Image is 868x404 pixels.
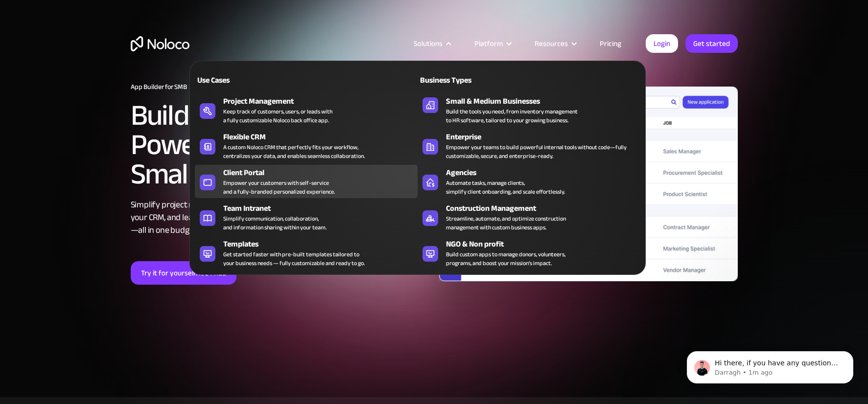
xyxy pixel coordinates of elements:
div: A custom Noloco CRM that perfectly fits your workflow, centralizes your data, and enables seamles... [223,143,365,160]
a: Pricing [587,37,633,50]
div: Build the tools you need, from inventory management to HR software, tailored to your growing busi... [446,107,578,125]
div: Construction Management [446,202,645,214]
div: Agencies [446,167,645,179]
div: Solutions [401,37,462,50]
a: Try it for yourself. It’s FREE [131,261,236,285]
a: Project ManagementKeep track of customers, users, or leads witha fully customizable Noloco back o... [195,93,418,127]
div: NGO & Non profit [446,238,645,250]
div: Use Cases [195,74,302,86]
a: Small & Medium BusinessesBuild the tools you need, from inventory managementto HR software, tailo... [418,93,640,127]
a: EnterpriseEmpower your teams to build powerful internal tools without code—fully customizable, se... [418,129,640,162]
nav: Solutions [189,47,646,275]
div: Automate tasks, manage clients, simplify client onboarding, and scale effortlessly. [446,179,565,196]
a: AgenciesAutomate tasks, manage clients,simplify client onboarding, and scale effortlessly. [418,165,640,198]
a: Client PortalEmpower your customers with self-serviceand a fully-branded personalized experience. [195,165,418,198]
div: Small & Medium Businesses [446,95,645,107]
a: NGO & Non profitBuild custom apps to manage donors, volunteers,programs, and boost your mission’s... [418,236,640,269]
div: Simplify project management, integrate your CRM, and leave inefficiencies behind —all in one budg... [131,199,429,237]
a: Login [646,34,678,53]
iframe: Intercom notifications message [672,331,868,399]
div: Business Types [418,74,525,86]
div: Keep track of customers, users, or leads with a fully customizable Noloco back office app. [223,107,332,125]
a: TemplatesGet started faster with pre-built templates tailored toyour business needs — fully custo... [195,236,418,269]
div: Streamline, automate, and optimize construction management with custom business apps. [446,214,566,232]
a: Get started [685,34,738,53]
div: Flexible CRM [223,131,422,143]
div: Team Intranet [223,202,422,214]
a: Team IntranetSimplify communication, collaboration,and information sharing within your team. [195,201,418,234]
div: Enterprise [446,131,645,143]
a: Flexible CRMA custom Noloco CRM that perfectly fits your workflow,centralizes your data, and enab... [195,129,418,162]
div: Resources [535,37,568,50]
div: Client Portal [223,167,422,179]
h2: Build Custom Apps to Power and Scale Your Small Business [131,101,429,189]
div: Build custom apps to manage donors, volunteers, programs, and boost your mission’s impact. [446,250,565,268]
div: Solutions [414,37,443,50]
a: Construction ManagementStreamline, automate, and optimize constructionmanagement with custom busi... [418,201,640,234]
div: Empower your customers with self-service and a fully-branded personalized experience. [223,179,335,196]
a: home [131,36,189,51]
div: Resources [522,37,587,50]
a: Business Types [418,68,640,91]
div: Project Management [223,95,422,107]
div: Simplify communication, collaboration, and information sharing within your team. [223,214,327,232]
div: Templates [223,238,422,250]
div: Empower your teams to build powerful internal tools without code—fully customizable, secure, and ... [446,143,635,160]
div: Get started faster with pre-built templates tailored to your business needs — fully customizable ... [223,250,365,268]
div: Platform [474,37,503,50]
a: Use Cases [195,68,418,91]
div: Platform [462,37,522,50]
